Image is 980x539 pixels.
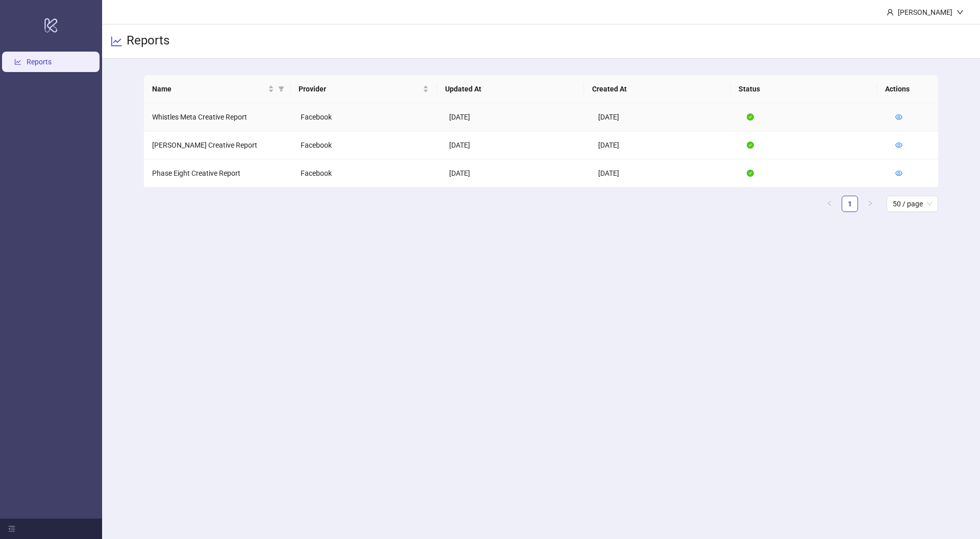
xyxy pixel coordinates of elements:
a: eye [895,113,902,121]
td: Facebook [292,159,441,188]
li: Previous Page [821,196,838,212]
th: Actions [877,75,928,103]
td: Phase Eight Creative Report [144,159,292,188]
td: [DATE] [590,103,739,131]
td: [PERSON_NAME] Creative Report [144,131,292,159]
div: [PERSON_NAME] [894,7,957,18]
button: left [821,196,838,212]
span: filter [276,81,286,97]
th: Status [730,75,877,103]
td: Whistles Meta Creative Report [144,103,292,131]
span: 50 / page [893,196,932,212]
li: Next Page [862,196,878,212]
span: check-circle [747,170,754,177]
td: Facebook [292,103,441,131]
span: menu-fold [8,525,15,532]
td: [DATE] [590,131,739,159]
td: [DATE] [441,159,590,188]
a: Reports [27,58,52,66]
span: left [826,200,832,206]
td: [DATE] [590,159,739,188]
button: right [862,196,878,212]
span: line-chart [110,35,122,48]
a: 1 [842,196,857,212]
span: user [887,9,894,16]
th: Provider [290,75,437,103]
span: check-circle [747,142,754,149]
span: Provider [299,83,421,95]
td: [DATE] [441,131,590,159]
span: right [867,200,873,206]
a: eye [895,141,902,149]
div: Page Size [887,196,938,212]
span: check-circle [747,113,754,121]
span: Name [152,83,266,95]
td: [DATE] [441,103,590,131]
span: eye [895,113,902,121]
th: Updated At [437,75,583,103]
td: Facebook [292,131,441,159]
h3: Reports [127,33,169,50]
span: filter [278,86,284,92]
span: down [957,9,964,16]
a: eye [895,169,902,177]
th: Name [144,75,290,103]
th: Created At [584,75,730,103]
li: 1 [842,196,858,212]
